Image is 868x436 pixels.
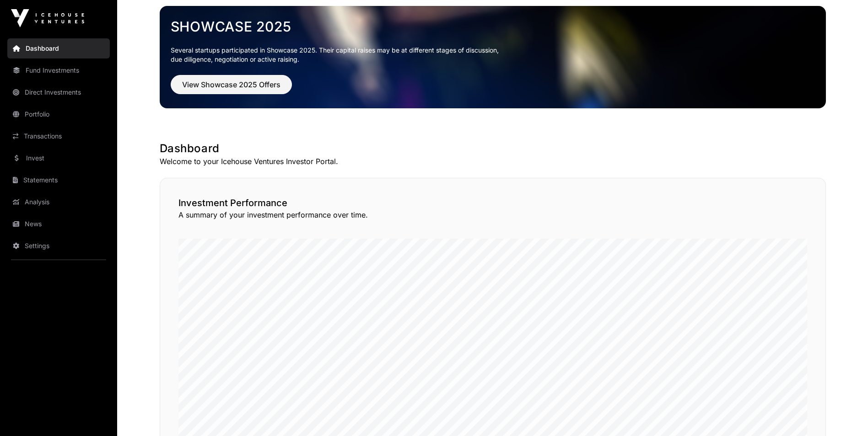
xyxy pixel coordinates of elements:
[822,392,868,436] iframe: Chat Widget
[171,46,815,64] p: Several startups participated in Showcase 2025. Their capital raises may be at different stages o...
[7,126,110,146] a: Transactions
[178,209,807,220] p: A summary of your investment performance over time.
[7,38,110,58] a: Dashboard
[160,6,826,108] img: Showcase 2025
[7,214,110,234] a: News
[182,79,280,90] span: View Showcase 2025 Offers
[160,156,826,167] p: Welcome to your Icehouse Ventures Investor Portal.
[7,236,110,256] a: Settings
[7,170,110,190] a: Statements
[7,104,110,124] a: Portfolio
[11,9,84,27] img: Icehouse Ventures Logo
[171,75,292,94] button: View Showcase 2025 Offers
[160,141,826,156] h1: Dashboard
[7,192,110,212] a: Analysis
[7,60,110,80] a: Fund Investments
[171,84,292,93] a: View Showcase 2025 Offers
[7,148,110,168] a: Invest
[7,82,110,102] a: Direct Investments
[178,197,807,209] h2: Investment Performance
[171,18,815,35] a: Showcase 2025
